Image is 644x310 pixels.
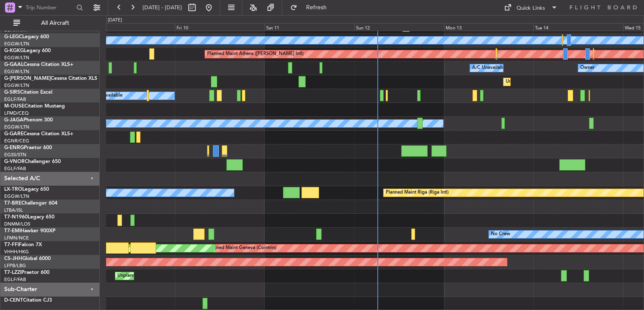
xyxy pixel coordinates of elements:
[4,249,29,255] a: VHHH/HKG
[4,34,49,39] a: G-LEGCLegacy 600
[4,298,23,303] span: D-CENT
[4,256,51,261] a: CS-JHHGlobal 6000
[580,62,595,74] div: Owner
[4,201,57,206] a: T7-BREChallenger 604
[4,166,26,172] a: EGLF/FAB
[4,48,24,53] span: G-KGKG
[4,62,23,67] span: G-GAAL
[9,16,91,30] button: All Aircraft
[4,82,29,89] a: EGGW/LTN
[4,55,29,61] a: EGGW/LTN
[472,62,507,74] div: A/C Unavailable
[4,270,49,275] a: T7-LZZIPraetor 600
[4,118,53,123] a: G-JAGAPhenom 300
[4,96,26,102] a: EGLF/FAB
[4,298,52,303] a: D-CENTCitation CJ3
[444,23,534,31] div: Mon 13
[4,215,28,220] span: T7-N1960
[4,242,42,247] a: T7-FFIFalcon 7X
[4,242,19,247] span: T7-FFI
[22,20,88,26] span: All Aircraft
[108,17,122,24] div: [DATE]
[4,159,25,164] span: G-VNOR
[4,124,29,130] a: EGGW/LTN
[4,270,21,275] span: T7-LZZI
[265,23,354,31] div: Sat 11
[4,187,49,192] a: LX-TROLegacy 650
[517,4,545,13] div: Quick Links
[4,68,29,75] a: EGGW/LTN
[4,110,29,116] a: LFMD/CEQ
[354,23,444,31] div: Sun 12
[4,229,55,234] a: T7-EMIHawker 900XP
[4,131,73,137] a: G-GARECessna Citation XLS+
[4,215,55,220] a: T7-N1960Legacy 650
[86,23,175,31] div: Thu 9
[4,229,21,234] span: T7-EMI
[4,131,23,137] span: G-GARE
[299,5,334,11] span: Refresh
[4,145,24,150] span: G-ENRG
[4,276,26,283] a: EGLF/FAB
[4,90,20,95] span: G-SIRS
[4,221,30,227] a: DNMM/LOS
[4,34,22,39] span: G-LEGC
[4,138,29,144] a: EGNR/CEG
[4,76,51,81] span: G-[PERSON_NAME]
[117,270,255,282] div: Unplanned Maint [GEOGRAPHIC_DATA] ([GEOGRAPHIC_DATA])
[4,193,29,200] a: EGGW/LTN
[500,1,562,14] button: Quick Links
[26,1,74,14] input: Trip Number
[491,228,510,241] div: No Crew
[4,104,24,109] span: M-OUSE
[4,201,21,206] span: T7-BRE
[4,263,26,269] a: LFPB/LBG
[207,48,304,60] div: Planned Maint Athens ([PERSON_NAME] Intl)
[4,76,97,81] a: G-[PERSON_NAME]Cessna Citation XLS
[4,145,52,150] a: G-ENRGPraetor 600
[4,207,23,213] a: LTBA/ISL
[4,235,29,241] a: LFMN/NCE
[286,1,337,14] button: Refresh
[4,152,26,158] a: EGSS/STN
[4,90,52,95] a: G-SIRSCitation Excel
[4,118,23,123] span: G-JAGA
[4,48,51,53] a: G-KGKGLegacy 600
[4,159,61,164] a: G-VNORChallenger 650
[207,242,276,255] div: Planned Maint Geneva (Cointrin)
[143,4,182,11] span: [DATE] - [DATE]
[4,104,65,109] a: M-OUSECitation Mustang
[4,256,22,261] span: CS-JHH
[175,23,265,31] div: Fri 10
[506,76,644,88] div: Unplanned Maint [GEOGRAPHIC_DATA] ([GEOGRAPHIC_DATA])
[533,23,623,31] div: Tue 14
[4,62,73,67] a: G-GAALCessna Citation XLS+
[4,41,29,47] a: EGGW/LTN
[4,187,22,192] span: LX-TRO
[386,187,449,199] div: Planned Maint Riga (Riga Intl)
